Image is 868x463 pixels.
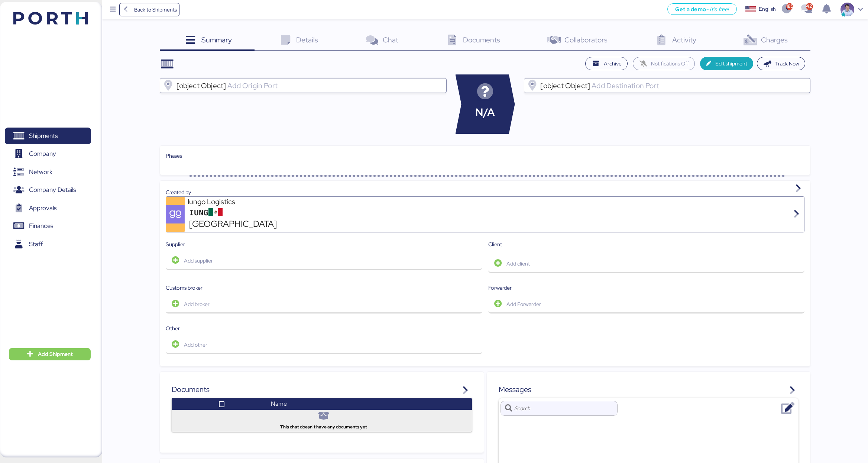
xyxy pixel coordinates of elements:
span: Add Forwarder [506,300,541,309]
span: Back to Shipments [134,5,177,14]
span: Shipments [29,131,58,141]
span: [object Object] [540,82,590,89]
span: Archive [604,59,622,68]
span: N/A [475,105,495,120]
div: Iungo Logistics [188,197,277,207]
a: Shipments [5,128,91,145]
input: [object Object] [226,81,443,90]
div: Documents [172,384,472,395]
button: Menu [107,3,119,16]
a: Approvals [5,199,91,216]
button: Add Forwarder [488,295,805,314]
button: Track Now [757,57,806,70]
span: Approvals [29,203,56,213]
span: Add other [184,340,207,349]
div: Messages [499,384,799,395]
span: Add Shipment [38,350,73,358]
span: Edit shipment [715,59,747,68]
span: Add broker [184,300,210,309]
span: Chat [383,35,398,45]
button: Add broker [166,295,482,314]
span: Add client [506,259,530,268]
a: Back to Shipments [119,3,180,16]
span: Collaborators [564,35,608,45]
a: Finances [5,218,91,235]
span: Network [29,167,52,177]
span: Add supplier [184,256,213,265]
button: Notifications Off [633,57,695,70]
span: This chat doesn't have any documents yet [280,424,367,430]
span: Summary [201,35,232,45]
span: Track Now [775,59,799,68]
span: [GEOGRAPHIC_DATA] [189,217,277,230]
span: Documents [463,35,500,45]
input: Search [514,401,613,416]
span: [object Object] [176,82,226,89]
div: Created by [166,188,805,196]
span: Staff [29,239,43,250]
span: Charges [761,35,788,45]
span: Details [296,35,318,45]
a: Staff [5,235,91,253]
span: Company Details [29,184,76,195]
span: Notifications Off [651,59,689,68]
button: Add client [488,254,805,273]
a: Company [5,145,91,163]
span: Finances [29,221,53,231]
button: Add other [166,335,482,354]
input: [object Object] [590,81,807,90]
span: Activity [672,35,696,45]
span: Name [271,400,287,408]
div: Phases [166,152,805,160]
a: Company Details [5,181,91,199]
div: English [759,5,776,13]
span: Company [29,148,56,159]
button: Add supplier [166,251,482,270]
button: Add Shipment [9,348,91,360]
button: Edit shipment [700,57,753,70]
a: Network [5,163,91,180]
button: Archive [585,57,628,70]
